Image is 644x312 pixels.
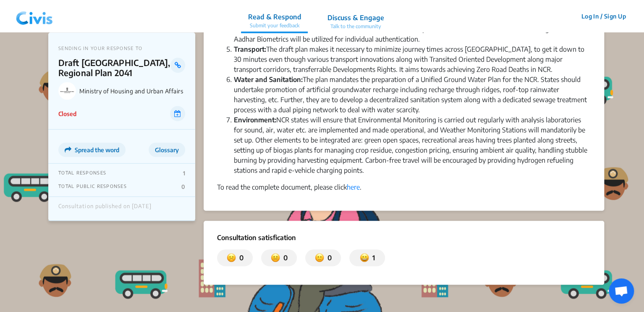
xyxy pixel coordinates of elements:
[79,87,185,95] p: Ministry of Housing and Urban Affairs
[234,116,276,124] b: Environment:
[236,253,243,263] p: 0
[360,253,369,263] img: satisfied.svg
[234,45,266,53] b: Transport:
[271,253,280,263] img: somewhat_dissatisfied.svg
[227,253,236,263] img: dissatisfied.svg
[58,109,76,118] p: Closed
[155,146,179,153] span: Glossary
[183,170,185,177] p: 1
[248,22,301,29] p: Submit your feedback
[609,278,634,304] div: Open chat
[75,146,119,153] span: Spread the word
[181,183,185,190] p: 0
[149,143,185,157] button: Glossary
[217,182,591,192] p: To read the complete document, please click .
[13,4,56,29] img: navlogo.png
[347,183,360,191] a: here
[369,253,375,263] p: 1
[327,13,384,23] p: Discuss & Engage
[58,82,76,100] img: Ministry of Housing and Urban Affairs logo
[234,115,591,175] li: NCR states will ensure that Environmental Monitoring is carried out regularly with analysis labor...
[58,203,152,214] div: Consultation published on [DATE]
[327,23,384,30] p: Talk to the community
[324,253,332,263] p: 0
[58,143,126,157] button: Spread the word
[58,58,170,78] p: Draft [GEOGRAPHIC_DATA], Regional Plan 2041
[234,74,591,115] li: The plan mandates the preparation of a Unified Ground Water Plan for the NCR. States should under...
[58,170,106,177] p: TOTAL RESPONSES
[58,183,127,190] p: TOTAL PUBLIC RESPONSES
[315,253,324,263] img: somewhat_satisfied.svg
[280,253,288,263] p: 0
[217,233,591,243] p: Consultation satisfication
[234,75,303,84] b: Water and Sanitation:
[234,44,591,74] li: The draft plan makes it necessary to minimize journey times across [GEOGRAPHIC_DATA], to get it d...
[248,12,301,22] p: Read & Respond
[58,45,185,51] p: SENDING IN YOUR RESPONSE TO
[576,10,631,23] button: Log In / Sign Up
